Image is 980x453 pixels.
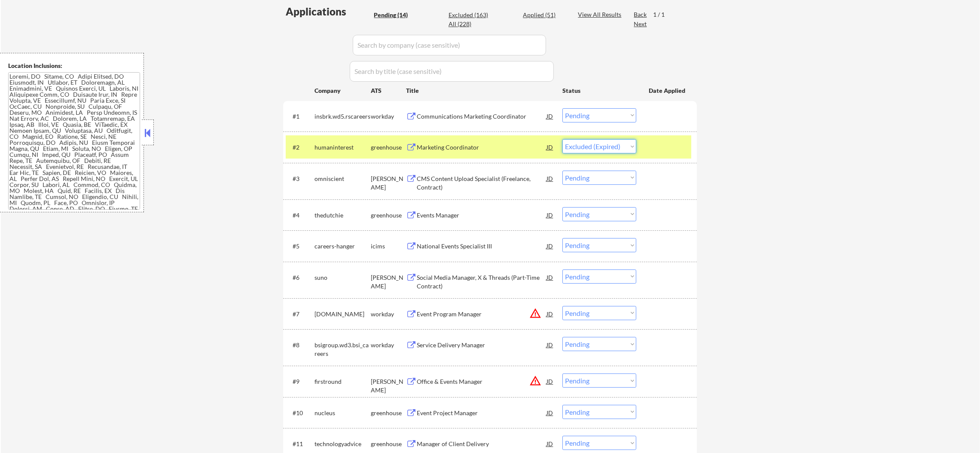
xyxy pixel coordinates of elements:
div: firstround [314,377,371,386]
div: insbrk.wd5.rscareers [314,112,371,121]
div: Location Inclusions: [8,61,140,70]
div: #10 [293,409,308,417]
button: warning_amber [529,375,541,387]
div: National Events Specialist III [417,242,546,251]
div: ATS [371,86,406,95]
div: JD [546,436,554,451]
div: Back [634,10,647,19]
div: JD [546,238,554,254]
div: Social Media Manager, X & Threads (Part-Time Contract) [417,273,546,290]
div: [PERSON_NAME] [371,377,406,394]
div: Service Delivery Manager [417,341,546,349]
div: Office & Events Manager [417,377,546,386]
div: #11 [293,440,308,448]
div: JD [546,337,554,352]
div: Event Project Manager [417,409,546,417]
div: JD [546,207,554,223]
div: careers-hanger [314,242,371,251]
button: warning_amber [529,307,541,319]
div: Date Applied [649,86,687,95]
div: 1 / 1 [653,10,673,19]
div: JD [546,108,554,124]
div: [PERSON_NAME] [371,174,406,191]
div: Events Manager [417,211,546,220]
div: Excluded (163) [449,11,492,19]
div: omniscient [314,174,371,183]
div: thedutchie [314,211,371,220]
div: Communications Marketing Coordinator [417,112,546,121]
div: Company [314,86,371,95]
div: [PERSON_NAME] [371,273,406,290]
div: icims [371,242,406,251]
div: greenhouse [371,409,406,417]
div: JD [546,306,554,321]
div: Title [406,86,554,95]
div: Next [634,20,647,28]
div: workday [371,112,406,121]
div: workday [371,341,406,349]
div: bsigroup.wd3.bsi_careers [314,341,371,358]
div: View All Results [578,10,624,19]
div: #2 [293,143,308,152]
div: greenhouse [371,440,406,448]
div: JD [546,269,554,285]
div: Applications [286,6,371,17]
div: #8 [293,341,308,349]
div: JD [546,373,554,389]
div: JD [546,139,554,155]
div: #9 [293,377,308,386]
div: #1 [293,112,308,121]
div: suno [314,273,371,282]
div: Event Program Manager [417,310,546,318]
div: #7 [293,310,308,318]
div: Status [562,83,636,98]
div: #6 [293,273,308,282]
div: greenhouse [371,211,406,220]
div: CMS Content Upload Specialist (Freelance, Contract) [417,174,546,191]
input: Search by title (case sensitive) [350,61,554,82]
div: JD [546,171,554,186]
div: #3 [293,174,308,183]
div: technologyadvice [314,440,371,448]
input: Search by company (case sensitive) [353,35,546,55]
div: Pending (14) [374,11,417,19]
div: [DOMAIN_NAME] [314,310,371,318]
div: nucleus [314,409,371,417]
div: workday [371,310,406,318]
div: humaninterest [314,143,371,152]
div: Manager of Client Delivery [417,440,546,448]
div: #4 [293,211,308,220]
div: All (228) [449,20,492,28]
div: #5 [293,242,308,251]
div: greenhouse [371,143,406,152]
div: Applied (51) [523,11,566,19]
div: JD [546,405,554,420]
div: Marketing Coordinator [417,143,546,152]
